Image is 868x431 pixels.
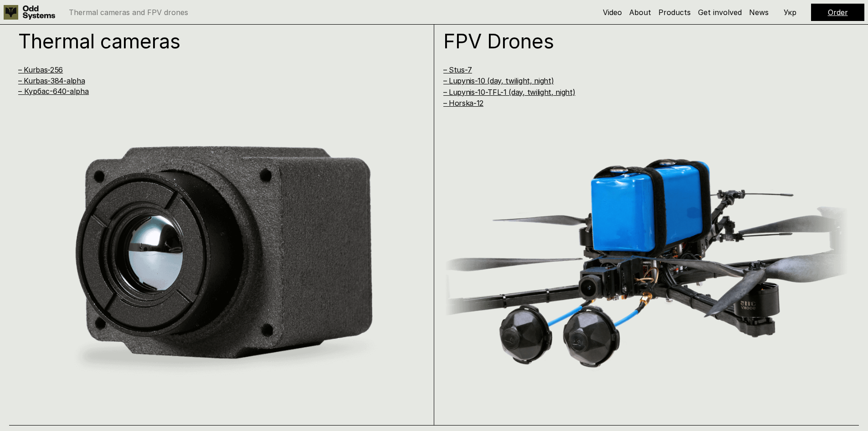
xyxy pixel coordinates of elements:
a: Order [828,8,848,17]
a: – Курбас-640-alpha [18,87,89,96]
a: – Lupynis-10 (day, twilight, night) [443,76,554,85]
a: – Stus-7 [443,65,472,74]
a: – Lupynis-10-TFL-1 (day, twilight, night) [443,88,575,97]
a: – Kurbas-384-alpha [18,76,85,85]
a: Products [658,8,691,17]
a: About [629,8,651,17]
a: News [749,8,769,17]
a: – Kurbas-256 [18,65,63,74]
h1: FPV Drones [443,31,826,51]
a: – Horska-12 [443,99,483,108]
h1: Thermal cameras [18,31,401,51]
a: Video [603,8,622,17]
a: Get involved [698,8,742,17]
p: Thermal cameras and FPV drones [69,9,188,16]
p: Укр [784,9,796,16]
